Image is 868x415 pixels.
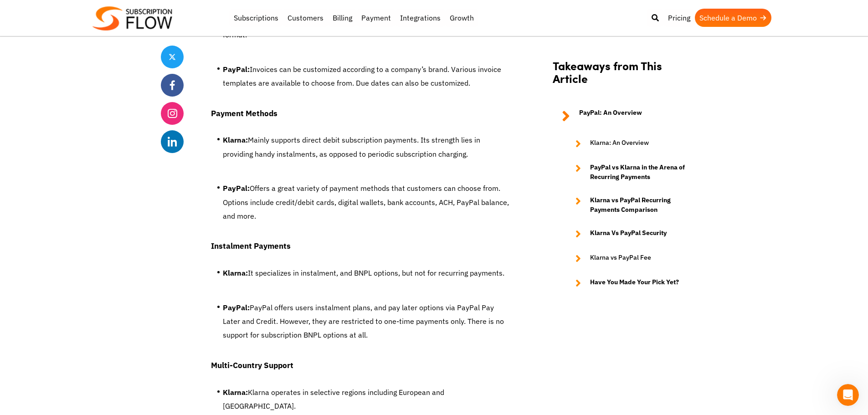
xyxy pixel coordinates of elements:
strong: Multi-Country Support [211,360,293,370]
iframe: Intercom live chat [837,384,859,406]
li: It specializes in instalment, and BNPL options, but not for recurring payments. [223,266,512,284]
a: Growth [445,9,478,27]
a: Pricing [663,9,695,27]
a: Payment [357,9,395,27]
a: Subscriptions [229,9,283,27]
a: Billing [328,9,357,27]
strong: Klarna: [223,388,248,397]
img: Subscriptionflow [92,6,172,31]
a: Klarna vs PayPal Fee [566,253,699,264]
a: PayPal: An Overview [553,108,699,124]
strong: PayPal: [223,184,250,193]
strong: Instalment Payments [211,241,291,251]
a: PayPal vs Klarna in the Arena of Recurring Payments [566,163,699,182]
h2: Takeaways from This Article [553,59,699,94]
strong: Payment Methods [211,108,277,118]
strong: PayPal: An Overview [579,108,642,124]
strong: Klarna Vs PayPal Security [590,228,667,239]
a: Klarna Vs PayPal Security [566,228,699,239]
strong: PayPal: [223,65,250,74]
strong: Klarna: [223,268,248,277]
strong: Klarna: [223,135,248,144]
a: Have You Made Your Pick Yet? [566,277,699,288]
strong: PayPal: [223,303,250,312]
a: Schedule a Demo [695,9,771,27]
li: Invoices can be customized according to a company’s brand. Various invoice templates are availabl... [223,62,512,95]
a: Integrations [395,9,445,27]
a: Customers [283,9,328,27]
a: Klarna vs PayPal Recurring Payments Comparison [566,195,699,215]
strong: PayPal vs Klarna in the Arena of Recurring Payments [590,163,699,182]
li: Mainly supports direct debit subscription payments. Its strength lies in providing handy instalme... [223,133,512,165]
li: PayPal offers users instalment plans, and pay later options via PayPal Pay Later and Credit. Howe... [223,301,512,347]
strong: Klarna vs PayPal Recurring Payments Comparison [590,195,699,215]
strong: Have You Made Your Pick Yet? [590,277,679,288]
a: Klarna: An Overview [566,138,699,149]
li: Offers a great variety of payment methods that customers can choose from. Options include credit/... [223,181,512,227]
